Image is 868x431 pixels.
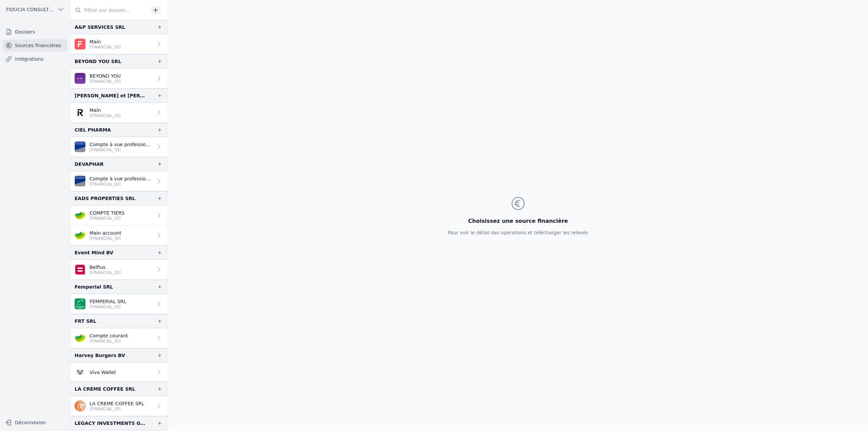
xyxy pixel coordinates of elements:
div: [PERSON_NAME] et [PERSON_NAME] [75,92,146,100]
div: LA CREME COFFEE SRL [75,385,135,393]
a: Belfius [FINANCIAL_ID] [71,260,168,280]
p: BEYOND YOU [90,73,121,79]
a: FEMPERIAL SRL [FINANCIAL_ID] [71,294,168,314]
img: belfius-1.png [75,264,85,275]
p: [FINANCIAL_ID] [90,236,121,241]
button: FIDUCIA CONSULTING SRL [3,4,67,15]
input: Filtrer par dossier... [71,4,148,16]
img: VAN_BREDA_JVBABE22XXX.png [75,141,85,152]
p: [FINANCIAL_ID] [90,338,128,344]
p: [FINANCIAL_ID] [90,79,121,84]
a: LA CREME COFFEE SRL [FINANCIAL_ID] [71,396,168,416]
div: DEVAPHAR [75,160,104,168]
p: Main [90,38,121,45]
img: crelan.png [75,230,85,241]
a: Viva Wallet [71,363,168,382]
a: BEYOND YOU [FINANCIAL_ID] [71,68,168,89]
div: LEGACY INVESTMENTS GROUP [75,419,146,427]
p: Compte à vue professionnel [90,175,153,182]
p: LA CREME COFFEE SRL [90,400,144,407]
p: Viva Wallet [90,369,116,376]
div: Event Mind BV [75,249,113,257]
a: Sources financières [3,39,67,52]
img: crelan.png [75,333,85,344]
div: CIEL PHARMA [75,126,111,134]
p: [FINANCIAL_ID] [90,44,121,50]
a: Compte à vue professionnel [FINANCIAL_ID] [71,137,168,157]
a: Main [FINANCIAL_ID] [71,103,168,123]
a: Intégrations [3,53,67,65]
p: [FINANCIAL_ID] [90,181,153,187]
p: Main account [90,230,121,236]
p: [FINANCIAL_ID] [90,270,121,275]
div: A&P SERVICES SRL [75,23,125,31]
img: BNP_BE_BUSINESS_GEBABEBB.png [75,298,85,309]
div: Harvey Burgers BV [75,351,125,359]
p: Belfius [90,264,121,271]
a: Dossiers [3,26,67,38]
p: FEMPERIAL SRL [90,298,126,305]
p: Compte courant [90,332,128,339]
img: FINOM_SOBKDEBB.png [75,39,85,50]
p: Pour voir le détail des opérations et télécharger les relevés [448,229,588,236]
p: Main [90,107,121,114]
span: FIDUCIA CONSULTING SRL [6,6,55,13]
p: COMPTE TIERS [90,210,124,216]
p: [FINANCIAL_ID] [90,406,144,412]
img: BEOBANK_CTBKBEBX.png [75,73,85,84]
div: FRT SRL [75,317,96,325]
a: Main [FINANCIAL_ID] [71,34,168,54]
img: VAN_BREDA_JVBABE22XXX.png [75,176,85,187]
button: Déconnexion [3,417,67,428]
h3: Choisissez une source financière [448,217,588,225]
p: [FINANCIAL_ID] [90,304,126,310]
a: COMPTE TIERS [FINANCIAL_ID] [71,205,168,226]
p: [FINANCIAL_ID] [90,216,124,221]
a: Main account [FINANCIAL_ID] [71,226,168,246]
p: [FINANCIAL_ID] [90,147,153,153]
p: Compte à vue professionnel [90,141,153,148]
img: Viva-Wallet.webp [75,367,85,377]
a: Compte à vue professionnel [FINANCIAL_ID] [71,171,168,191]
img: crelan.png [75,210,85,221]
img: revolut.png [75,107,85,118]
div: BEYOND YOU SRL [75,57,121,65]
p: [FINANCIAL_ID] [90,113,121,118]
div: Femperial SRL [75,283,113,291]
a: Compte courant [FINANCIAL_ID] [71,328,168,348]
img: ing.png [75,400,85,411]
div: EADS PROPERTIES SRL [75,194,135,202]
